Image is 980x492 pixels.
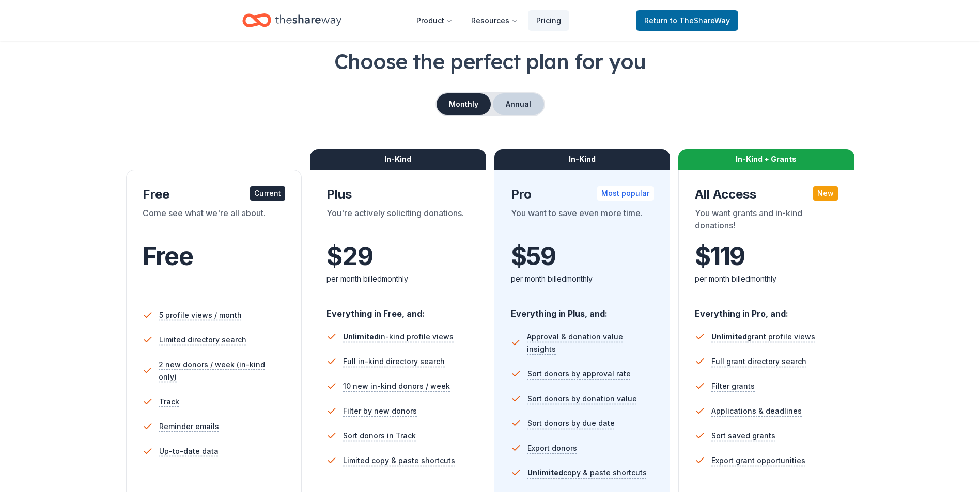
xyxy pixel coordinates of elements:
span: Filter by new donors [343,405,417,417]
div: Free [143,186,286,203]
button: Product [408,10,461,31]
div: Most popular [597,186,654,201]
div: Come see what we're all about. [143,207,286,236]
span: Export grant opportunities [711,454,805,467]
span: Free [143,241,193,271]
a: Returnto TheShareWay [636,10,738,31]
span: Sort donors in Track [343,430,416,442]
span: Up-to-date data [159,445,219,457]
div: Everything in Pro, and: [695,299,838,320]
span: 2 new donors / week (in-kind only) [159,358,285,383]
span: Track [159,396,179,408]
button: Annual [493,93,544,115]
span: Applications & deadlines [711,405,802,417]
div: Everything in Free, and: [326,299,470,320]
div: You want grants and in-kind donations! [695,207,838,236]
span: Unlimited [343,332,379,341]
button: Resources [463,10,526,31]
div: You're actively soliciting donations. [326,207,470,236]
span: Approval & donation value insights [527,331,654,355]
a: Pricing [528,10,569,31]
span: to TheShareWay [670,16,730,25]
div: per month billed monthly [511,273,654,285]
span: Unlimited [527,468,563,477]
span: copy & paste shortcuts [527,468,647,477]
span: Limited copy & paste shortcuts [343,454,455,467]
span: $ 29 [326,242,372,271]
span: Sort donors by due date [527,417,615,430]
div: Pro [511,186,654,203]
button: Monthly [437,93,491,115]
div: In-Kind [494,149,671,170]
span: Sort donors by donation value [527,392,637,405]
span: 5 profile views / month [159,309,242,321]
div: All Access [695,186,838,203]
div: In-Kind + Grants [678,149,854,170]
span: $ 59 [511,242,556,271]
span: in-kind profile views [343,332,454,341]
span: $ 119 [695,242,745,271]
a: Home [242,8,341,32]
nav: Main [408,8,569,32]
h1: Choose the perfect plan for you [41,47,939,76]
div: per month billed monthly [326,273,470,285]
div: per month billed monthly [695,273,838,285]
div: New [813,186,838,201]
span: grant profile views [711,332,815,341]
span: Return [644,14,730,27]
div: You want to save even more time. [511,207,654,236]
div: Plus [326,186,470,203]
span: Filter grants [711,380,755,392]
div: Everything in Plus, and: [511,299,654,320]
span: Reminder emails [159,420,219,433]
span: Sort donors by approval rate [527,368,631,380]
span: Limited directory search [159,334,246,346]
span: Sort saved grants [711,430,775,442]
span: Unlimited [711,332,747,341]
div: In-Kind [310,149,486,170]
div: Current [250,186,285,201]
span: 10 new in-kind donors / week [343,380,450,392]
span: Export donors [527,442,577,454]
span: Full in-kind directory search [343,355,445,368]
span: Full grant directory search [711,355,806,368]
